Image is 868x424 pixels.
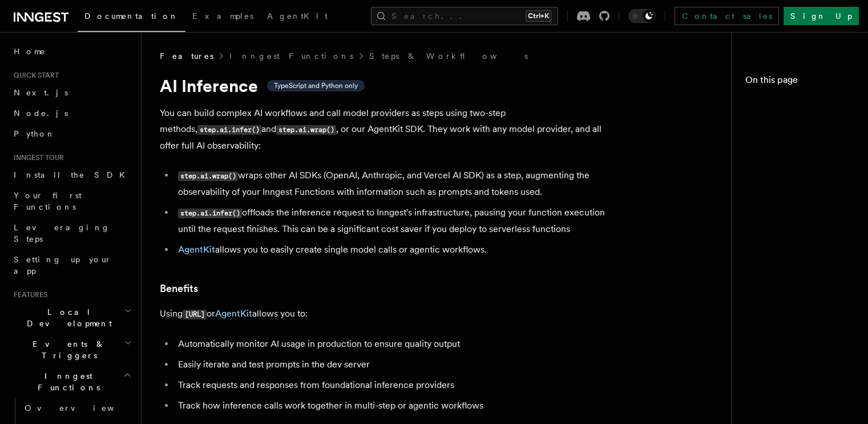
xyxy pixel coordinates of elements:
[25,403,142,413] span: Overview
[160,306,616,322] p: Using or allows you to:
[14,170,132,179] span: Install the SDK
[78,3,185,32] a: Documentation
[14,191,82,211] span: Your first Functions
[9,71,59,80] span: Quick start
[9,217,134,249] a: Leveraging Steps
[229,50,353,62] a: Inngest Functions
[178,244,215,255] a: AgentKit
[371,7,558,25] button: Search...Ctrl+K
[369,50,528,62] a: Steps & Workflows
[160,281,198,297] a: Benefits
[84,11,179,21] span: Documentation
[175,167,616,200] li: wraps other AI SDKs (OpenAI, Anthropic, and Vercel AI SDK) as a step, augmenting the observabilit...
[215,308,252,319] a: AgentKit
[9,103,134,123] a: Node.js
[14,88,68,97] span: Next.js
[745,73,854,91] h4: On this page
[274,81,358,90] span: TypeScript and Python only
[14,129,55,138] span: Python
[675,7,779,25] a: Contact sales
[9,366,134,398] button: Inngest Functions
[9,153,64,162] span: Inngest tour
[526,10,551,22] kbd: Ctrl+K
[9,302,134,334] button: Local Development
[9,249,134,281] a: Setting up your app
[185,3,260,31] a: Examples
[175,242,616,258] li: allows you to easily create single model calls or agentic workflows.
[175,377,616,393] li: Track requests and responses from foundational inference providers
[20,398,134,418] a: Overview
[14,255,112,275] span: Setting up your app
[9,306,124,329] span: Local Development
[784,7,859,25] a: Sign Up
[9,185,134,217] a: Your first Functions
[192,11,253,21] span: Examples
[14,46,46,57] span: Home
[9,123,134,144] a: Python
[9,165,134,185] a: Install the SDK
[175,336,616,352] li: Automatically monitor AI usage in production to ensure quality output
[628,9,656,23] button: Toggle dark mode
[160,105,616,154] p: You can build complex AI workflows and call model providers as steps using two-step methods, and ...
[260,3,334,31] a: AgentKit
[9,334,134,366] button: Events & Triggers
[9,290,47,299] span: Features
[197,125,261,135] code: step.ai.infer()
[14,109,68,118] span: Node.js
[9,41,134,62] a: Home
[14,223,110,243] span: Leveraging Steps
[160,50,213,62] span: Features
[175,398,616,414] li: Track how inference calls work together in multi-step or agentic workflows
[9,370,123,393] span: Inngest Functions
[178,171,238,181] code: step.ai.wrap()
[175,357,616,373] li: Easily iterate and test prompts in the dev server
[9,82,134,103] a: Next.js
[183,310,207,319] code: [URL]
[160,75,616,96] h1: AI Inference
[175,205,616,237] li: offloads the inference request to Inngest's infrastructure, pausing your function execution until...
[9,338,124,361] span: Events & Triggers
[276,125,336,135] code: step.ai.wrap()
[178,209,242,218] code: step.ai.infer()
[267,11,328,21] span: AgentKit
